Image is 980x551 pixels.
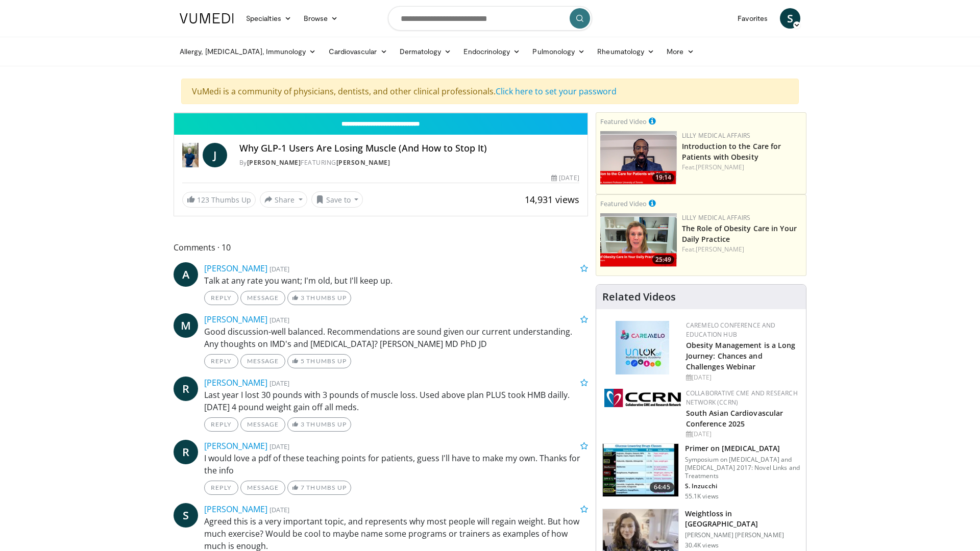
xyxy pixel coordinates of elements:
h4: Related Videos [602,291,676,303]
img: acc2e291-ced4-4dd5-b17b-d06994da28f3.png.150x105_q85_crop-smart_upscale.png [600,131,677,185]
a: Introduction to the Care for Patients with Obesity [682,141,781,162]
a: Favorites [731,8,774,29]
small: [DATE] [269,315,289,324]
a: [PERSON_NAME] [247,158,301,167]
p: 55.1K views [685,492,719,500]
a: Reply [204,291,238,305]
a: Obesity Management is a Long Journey: Chances and Challenges Webinar [686,340,796,371]
a: Message [240,291,285,305]
a: A [174,262,198,287]
small: Featured Video [600,199,647,208]
a: 3 Thumbs Up [287,417,351,432]
small: Featured Video [600,117,647,126]
p: Last year I lost 30 pounds with 3 pounds of muscle loss. Used above plan PLUS took HMB dailly. [D... [204,389,588,413]
span: 19:14 [652,173,674,182]
span: 7 [301,484,305,491]
span: 14,931 views [525,193,579,206]
img: 022d2313-3eaa-4549-99ac-ae6801cd1fdc.150x105_q85_crop-smart_upscale.jpg [603,444,678,497]
h3: Weightloss in [GEOGRAPHIC_DATA] [685,509,800,529]
a: Lilly Medical Affairs [682,213,751,222]
img: 45df64a9-a6de-482c-8a90-ada250f7980c.png.150x105_q85_autocrop_double_scale_upscale_version-0.2.jpg [616,321,669,374]
p: [PERSON_NAME] [PERSON_NAME] [685,531,800,539]
a: [PERSON_NAME] [204,504,267,515]
a: Dermatology [394,41,458,62]
img: a04ee3ba-8487-4636-b0fb-5e8d268f3737.png.150x105_q85_autocrop_double_scale_upscale_version-0.2.png [604,389,681,407]
a: R [174,377,198,401]
img: VuMedi Logo [180,13,234,23]
small: [DATE] [269,505,289,514]
a: Cardiovascular [323,41,394,62]
a: [PERSON_NAME] [336,158,390,167]
a: Message [240,417,285,432]
div: Feat. [682,245,802,254]
a: 5 Thumbs Up [287,354,351,368]
small: [DATE] [269,264,289,273]
a: J [203,143,227,167]
a: 19:14 [600,131,677,185]
p: Talk at any rate you want; I'm old, but I'll keep up. [204,274,588,287]
a: 7 Thumbs Up [287,481,351,495]
a: 3 Thumbs Up [287,291,351,305]
a: 123 Thumbs Up [182,192,256,208]
a: [PERSON_NAME] [204,263,267,274]
a: Lilly Medical Affairs [682,131,751,140]
a: [PERSON_NAME] [696,163,744,171]
p: 30.4K views [685,541,719,549]
a: Message [240,354,285,368]
a: Click here to set your password [496,86,617,97]
span: 3 [301,294,305,302]
a: [PERSON_NAME] [204,377,267,388]
img: Dr. Jordan Rennicke [182,143,199,167]
img: e1208b6b-349f-4914-9dd7-f97803bdbf1d.png.150x105_q85_crop-smart_upscale.png [600,213,677,267]
div: [DATE] [686,373,798,382]
span: Comments 10 [174,241,588,254]
a: Message [240,481,285,495]
p: I would love a pdf of these teaching points for patients, guess I'll have to make my own. Thanks ... [204,452,588,477]
span: M [174,313,198,338]
video-js: Video Player [174,113,587,113]
a: [PERSON_NAME] [204,314,267,325]
a: Collaborative CME and Research Network (CCRN) [686,389,798,407]
p: Good discussion-well balanced. Recommendations are sound given our current understanding. Any tho... [204,325,588,350]
div: By FEATURING [239,158,579,167]
span: 5 [301,357,305,365]
div: Feat. [682,163,802,172]
div: VuMedi is a community of physicians, dentists, and other clinical professionals. [181,79,799,104]
span: 25:49 [652,255,674,264]
div: [DATE] [686,430,798,439]
small: [DATE] [269,442,289,451]
a: Specialties [240,8,298,29]
a: S [174,503,198,528]
span: 3 [301,420,305,428]
div: [DATE] [551,173,579,183]
h4: Why GLP-1 Users Are Losing Muscle (And How to Stop It) [239,143,579,154]
span: 123 [197,195,209,205]
a: Endocrinology [457,41,526,62]
a: Reply [204,354,238,368]
a: Pulmonology [526,41,591,62]
a: Browse [298,8,345,29]
a: Reply [204,417,238,432]
a: [PERSON_NAME] [204,440,267,452]
a: 64:45 Primer on [MEDICAL_DATA] Symposium on [MEDICAL_DATA] and [MEDICAL_DATA] 2017: Novel Links a... [602,443,800,500]
h3: Primer on [MEDICAL_DATA] [685,443,800,454]
a: 25:49 [600,213,677,267]
a: The Role of Obesity Care in Your Daily Practice [682,223,797,244]
a: More [660,41,700,62]
p: Symposium on [MEDICAL_DATA] and [MEDICAL_DATA] 2017: Novel Links and Treatments [685,456,800,480]
a: R [174,440,198,464]
span: 64:45 [650,482,674,492]
a: [PERSON_NAME] [696,245,744,254]
button: Share [260,191,307,208]
a: Reply [204,481,238,495]
a: CaReMeLO Conference and Education Hub [686,321,776,339]
small: [DATE] [269,379,289,388]
a: S [780,8,800,29]
p: S. Inzucchi [685,482,800,490]
a: Allergy, [MEDICAL_DATA], Immunology [174,41,323,62]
